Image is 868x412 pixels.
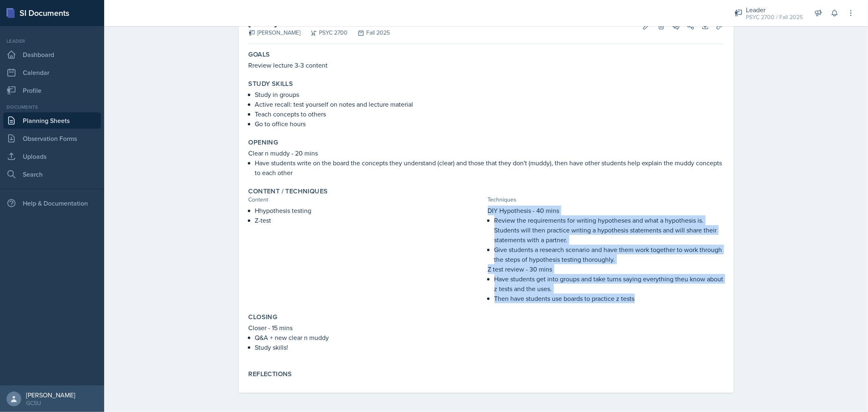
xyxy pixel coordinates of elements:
p: Give students a research scenario and have them work together to work through the steps of hypoth... [494,245,724,264]
p: Active recall: test yourself on notes and lecture material [255,99,724,109]
label: Reflections [249,370,292,378]
div: PSYC 2700 / Fall 2025 [746,13,803,22]
p: Have students get into groups and take turns saying everything theu know about z tests and the uses. [494,274,724,294]
p: Z-test [255,215,485,225]
div: [PERSON_NAME] [249,28,301,37]
label: Closing [249,313,278,321]
p: Review the requirements for writing hypotheses and what a hypothesis is. Students will then pract... [494,215,724,245]
div: Content [249,195,485,204]
a: Dashboard [3,46,101,63]
p: Have students write on the board the concepts they understand (clear) and those that they don't (... [255,158,724,178]
div: Fall 2025 [348,28,390,37]
p: Teach concepts to others [255,109,724,119]
div: GCSU [26,399,75,407]
label: Content / Techniques [249,187,328,195]
p: Study in groups [255,90,724,99]
a: Planning Sheets [3,112,101,129]
a: Profile [3,82,101,99]
p: Closer - 15 mins [249,323,724,333]
label: Opening [249,138,278,147]
p: Clear n muddy - 20 mins [249,148,724,158]
div: Help & Documentation [3,195,101,211]
p: DIY Hypothesis - 40 mins [488,206,724,215]
p: Hhypothesis testing [255,206,485,215]
label: Goals [249,50,270,59]
div: Leader [3,37,101,45]
p: Study skills! [255,342,724,352]
a: Uploads [3,148,101,164]
a: Calendar [3,64,101,81]
div: Leader [746,5,803,15]
p: Q&A + new clear n muddy [255,333,724,342]
p: Go to office hours [255,119,724,129]
p: Z test review - 30 mins [488,264,724,274]
div: PSYC 2700 [301,28,348,37]
div: Techniques [488,195,724,204]
p: Then have students use boards to practice z tests [494,294,724,303]
a: Observation Forms [3,130,101,147]
div: Documents [3,103,101,111]
div: [PERSON_NAME] [26,391,75,399]
label: Study Skills [249,80,293,88]
p: Rreview lecture 3-3 content [249,60,724,70]
a: Search [3,166,101,182]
